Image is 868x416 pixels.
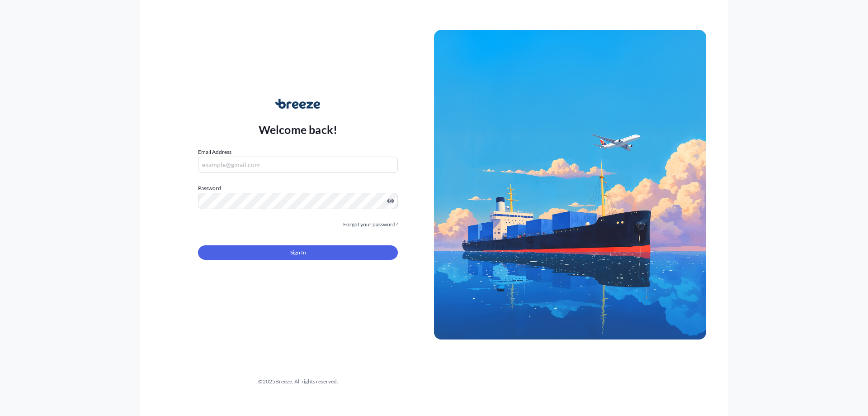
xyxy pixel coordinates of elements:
div: © 2025 Breeze. All rights reserved. [162,377,434,386]
label: Email Address [198,148,231,157]
input: example@gmail.com [198,157,398,173]
button: Sign In [198,245,398,260]
img: Ship illustration [434,30,706,339]
label: Password [198,184,398,193]
a: Forgot your password? [343,220,398,229]
span: Sign In [290,248,306,257]
button: Show password [387,197,394,205]
p: Welcome back! [259,122,338,137]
